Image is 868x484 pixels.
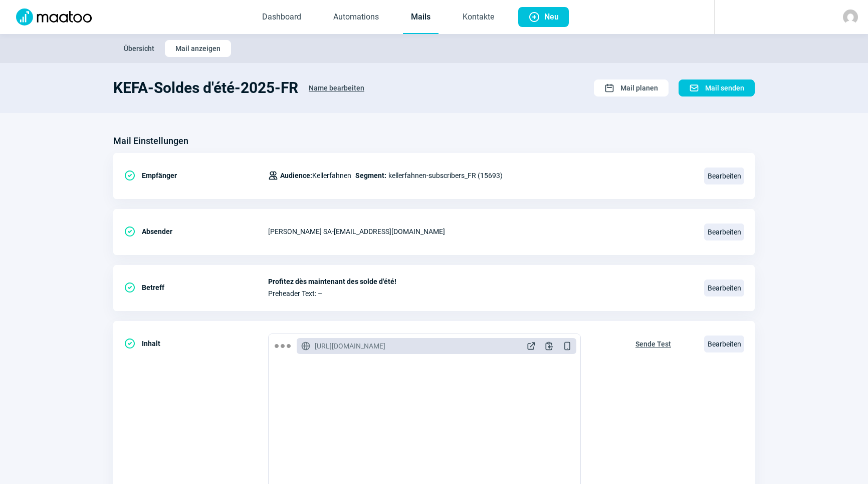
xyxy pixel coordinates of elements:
span: Bearbeiten [704,223,744,240]
span: Neu [544,7,559,27]
a: Dashboard [254,1,309,34]
button: Name bearbeiten [298,79,375,97]
span: Übersicht [124,40,154,56]
span: Mail planen [620,80,658,96]
h3: Mail Einstellungen [113,133,188,149]
h1: KEFA-Soldes d'été-2025-FR [113,79,298,97]
div: Absender [124,221,268,241]
span: Mail anzeigen [175,40,221,56]
span: Audience: [280,171,312,179]
img: avatar [843,9,858,24]
button: Neu [518,7,569,27]
button: Übersicht [113,40,165,57]
img: Logo [10,8,98,25]
button: Mail planen [594,79,669,96]
span: Bearbeiten [704,279,744,296]
span: Profitez dès maintenant des solde d'été! [268,277,692,285]
span: Bearbeiten [704,167,744,184]
button: Mail anzeigen [165,40,231,57]
div: [PERSON_NAME] SA - [EMAIL_ADDRESS][DOMAIN_NAME] [268,221,692,241]
a: Mails [403,1,439,34]
div: kellerfahnen-subscribers_FR (15693) [268,165,503,185]
span: Name bearbeiten [309,80,364,96]
div: Inhalt [124,333,268,353]
span: Kellerfahnen [280,169,351,181]
span: Preheader Text: – [268,289,692,297]
span: Bearbeiten [704,335,744,352]
a: Kontakte [455,1,502,34]
span: Mail senden [705,80,744,96]
span: Sende Test [635,336,671,352]
button: Sende Test [625,333,682,352]
span: Segment: [355,169,386,181]
div: Betreff [124,277,268,297]
div: Empfänger [124,165,268,185]
button: Mail senden [679,79,755,96]
span: [URL][DOMAIN_NAME] [315,341,385,351]
a: Automations [325,1,387,34]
